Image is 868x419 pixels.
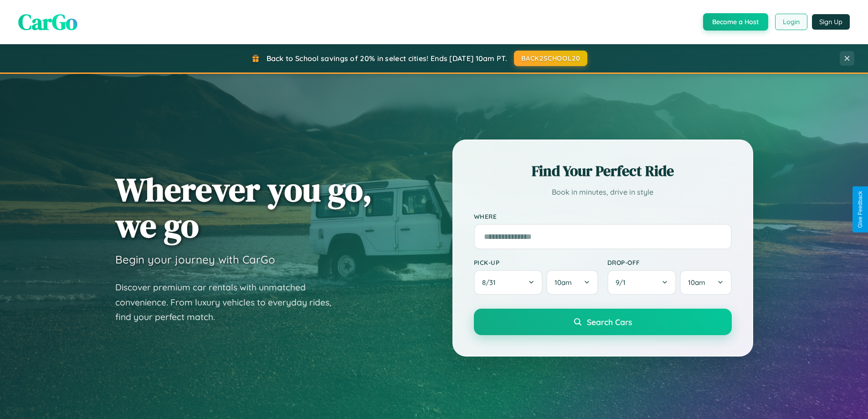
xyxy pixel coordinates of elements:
label: Pick-up [474,259,598,266]
button: BACK2SCHOOL20 [514,51,587,66]
button: Login [775,14,807,30]
label: Where [474,212,732,220]
span: 9 / 1 [616,278,630,287]
span: 8 / 31 [482,278,500,287]
button: 10am [680,270,731,295]
span: 10am [555,278,572,287]
div: Give Feedback [857,191,863,228]
button: 9/1 [607,270,677,295]
button: Sign Up [812,14,850,30]
p: Book in minutes, drive in style [474,186,732,199]
span: CarGo [18,7,77,37]
p: Discover premium car rentals with unmatched convenience. From luxury vehicles to everyday rides, ... [115,280,343,325]
button: Search Cars [474,309,732,335]
label: Drop-off [607,259,732,266]
span: 10am [688,278,705,287]
button: 8/31 [474,270,543,295]
h2: Find Your Perfect Ride [474,161,732,181]
span: Back to School savings of 20% in select cities! Ends [DATE] 10am PT. [267,54,507,63]
h3: Begin your journey with CarGo [115,253,275,266]
button: 10am [546,270,598,295]
h1: Wherever you go, we go [115,171,372,243]
span: Search Cars [587,317,632,327]
button: Become a Host [703,13,768,31]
